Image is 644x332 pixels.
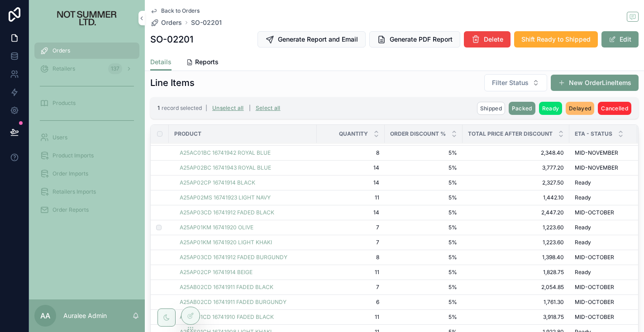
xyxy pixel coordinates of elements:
p: Auralee Admin [63,311,107,320]
span: 5% [390,269,457,276]
span: MID-OCTOBER [575,299,614,306]
span: Product Imports [52,152,94,159]
a: A25AP02MS 16741923 LIGHT NAVY [180,194,271,201]
a: 5% [390,209,457,216]
a: 3,777.20 [468,164,564,171]
span: 5% [390,164,457,171]
a: New OrderLineItems [551,75,639,91]
span: A25AP03CD 16741912 FADED BLACK [180,209,274,216]
span: 5% [390,224,457,231]
span: Packed [512,105,532,112]
span: AA [40,310,50,321]
a: 8 [322,149,379,157]
a: Order Imports [34,166,139,182]
a: A25AP02MS 16741923 LIGHT NAVY [180,194,311,201]
span: Quantity [339,130,368,138]
a: Reports [186,54,219,72]
a: MID-OCTOBER [575,299,632,306]
span: Filter Status [492,78,529,87]
a: Retailers137 [34,61,139,77]
a: 1,442.10 [468,194,564,201]
span: A25AP02CP 16741914 BLACK [180,179,255,186]
span: A25AC01BC 16741942 ROYAL BLUE [180,149,271,157]
a: A25AP01KM 16741920 LIGHT KHAKI [180,239,272,246]
span: 1,828.75 [468,269,564,276]
span: record selected [162,104,202,111]
span: Shift Ready to Shipped [521,35,591,44]
a: Ready [575,239,632,246]
a: MID-OCTOBER [575,284,632,291]
a: A25AP02CP 16741914 BEIGE [180,269,253,276]
span: 2,054.85 [468,284,564,291]
span: Delayed [569,105,591,112]
button: Select Button [484,74,547,91]
a: Retailers Imports [34,184,139,200]
a: 5% [390,299,457,306]
a: 8 [322,254,379,261]
a: 6 [322,299,379,306]
a: Ready [575,269,632,276]
a: 11 [322,194,379,201]
a: MID-OCTOBER [575,254,632,261]
span: 3,918.75 [468,313,564,321]
a: Ready [575,224,632,231]
span: Ready [575,194,591,201]
a: 1,223.60 [468,239,564,246]
span: Ready [575,269,591,276]
span: Order Imports [52,170,88,177]
span: 1,398.40 [468,254,564,261]
a: 5% [390,149,457,157]
a: 1,223.60 [468,224,564,231]
span: Details [150,57,172,66]
span: MID-OCTOBER [575,313,614,321]
span: A25AB02CD 16741911 FADED BLACK [180,284,273,291]
a: 11 [322,269,379,276]
a: Product Imports [34,147,139,164]
span: 5% [390,284,457,291]
span: | [205,104,207,111]
a: 7 [322,239,379,246]
a: A25AP03CD 16741912 FADED BURGUNDY [180,254,311,261]
a: 2,327.50 [468,179,564,186]
a: 1,761.30 [468,299,564,306]
a: A25AP02CP 16741914 BEIGE [180,269,311,276]
a: 7 [322,284,379,291]
a: A25AB02CD 16741911 FADED BURGUNDY [180,299,311,306]
span: Retailers Imports [52,188,96,195]
button: Delayed [566,102,594,115]
h1: Line Items [150,76,195,89]
a: MID-OCTOBER [575,209,632,216]
a: A25AB02CD 16741911 FADED BLACK [180,284,311,291]
a: 14 [322,209,379,216]
a: A25AB01CD 16741910 FADED BLACK [180,313,311,321]
span: Order Discount % [390,130,446,138]
span: Generate Report and Email [278,35,358,44]
a: A25AP02BC 16741943 ROYAL BLUE [180,164,311,171]
span: Retailers [52,65,75,72]
span: 2,348.40 [468,149,564,157]
a: 5% [390,239,457,246]
span: A25AP01KM 16741920 OLIVE [180,224,253,231]
div: scrollable content [29,36,145,230]
a: 14 [322,179,379,186]
a: A25AP02CP 16741914 BLACK [180,179,311,186]
a: 2,447.20 [468,209,564,216]
button: Generate PDF Report [369,31,460,47]
a: A25AP03CD 16741912 FADED BURGUNDY [180,254,287,261]
span: Product [174,130,201,138]
span: Ready [575,239,591,246]
span: 7 [322,224,379,231]
a: Order Reports [34,202,139,218]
